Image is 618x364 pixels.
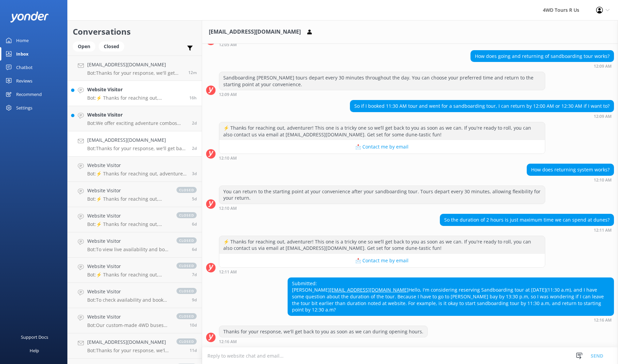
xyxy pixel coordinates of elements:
h4: Website Visitor [87,263,170,270]
a: Website VisitorBot:We offer exciting adventure combos such as the Wild Sand Adventure Package, wh... [68,106,202,131]
div: Sep 28 2025 12:10am (UTC +10:00) Australia/Sydney [527,177,614,182]
span: closed [176,237,197,243]
a: Website VisitorBot:Our custom-made 4WD buses seat up to 21 passengers each.closed10d [68,308,202,333]
span: Sep 21 2025 09:41am (UTC +10:00) Australia/Sydney [192,297,197,303]
div: Inbox [16,47,29,61]
a: [EMAIL_ADDRESS][DOMAIN_NAME]Bot:Thanks for your response, we'll get back to you as soon as we can... [68,333,202,359]
div: Reviews [16,74,32,88]
div: Sep 28 2025 12:09am (UTC +10:00) Australia/Sydney [219,92,545,97]
strong: 12:10 AM [594,178,612,182]
strong: 12:09 AM [219,93,237,97]
h4: [EMAIL_ADDRESS][DOMAIN_NAME] [87,61,183,68]
h4: Website Visitor [87,187,170,194]
span: closed [176,313,197,319]
div: Thanks for your response, we'll get back to you as soon as we can during opening hours. [219,326,427,337]
h4: Website Visitor [87,212,170,220]
p: Bot: Thanks for your response, we'll get back to you as soon as we can during opening hours. [87,70,183,76]
strong: 12:10 AM [219,206,237,210]
div: Submitted: [PERSON_NAME] Hello, I'm considering reserving Sandboarding tour at [DATE](11:30 a.m),... [288,278,614,316]
div: ⚡ Thanks for reaching out, adventurer! This one is a tricky one so we’ll get back to you as soon ... [219,122,545,140]
h4: Website Visitor [87,237,170,245]
button: 📩 Contact me by email [219,254,545,267]
img: yonder-white-logo.png [10,11,49,23]
span: closed [176,212,197,218]
a: [EMAIL_ADDRESS][DOMAIN_NAME]Bot:Thanks for your response, we'll get back to you as soon as we can... [68,131,202,157]
h4: Website Visitor [87,288,170,295]
div: Open [73,41,95,52]
div: Sep 28 2025 12:10am (UTC +10:00) Australia/Sydney [219,206,545,210]
h4: Website Visitor [87,86,184,93]
p: Bot: Our custom-made 4WD buses seat up to 21 passengers each. [87,322,170,328]
a: Website VisitorBot:⚡ Thanks for reaching out, adventurer! This one is a tricky one so we’ll get b... [68,81,202,106]
a: Website VisitorBot:To view live availability and book your tour, please visit [URL][DOMAIN_NAME].... [68,232,202,258]
strong: 12:09 AM [594,114,612,119]
div: Sandboarding [PERSON_NAME] tours depart every 30 minutes throughout the day. You can choose your ... [219,72,545,90]
h2: Conversations [73,25,197,38]
p: Bot: ⚡ Thanks for reaching out, adventurer! This one is a tricky one so we’ll get back to you as ... [87,272,170,278]
a: Website VisitorBot:⚡ Thanks for reaching out, adventurer! This one is a tricky one so we’ll get b... [68,207,202,232]
div: Sep 28 2025 12:16am (UTC +10:00) Australia/Sydney [219,339,428,344]
div: Sep 28 2025 12:10am (UTC +10:00) Australia/Sydney [219,156,545,160]
div: How does going and returning of sandboarding tour works? [471,51,614,62]
h4: Website Visitor [87,162,187,169]
div: Sep 28 2025 12:09am (UTC +10:00) Australia/Sydney [470,64,614,68]
strong: 12:09 AM [594,64,612,68]
p: Bot: Thanks for your response, we'll get back to you as soon as we can during opening hours. [87,145,187,152]
strong: 12:16 AM [219,340,237,344]
h4: Website Visitor [87,313,170,321]
div: Home [16,34,29,47]
p: Bot: ⚡ Thanks for reaching out, adventurer! This one is a tricky one so we’ll get back to you as ... [87,196,170,202]
span: Sep 24 2025 05:02pm (UTC +10:00) Australia/Sydney [192,196,197,202]
div: Support Docs [21,330,48,344]
span: Sep 19 2025 01:39pm (UTC +10:00) Australia/Sydney [190,348,197,353]
div: So the duration of 2 hours is just maximum time we can spend at dunes? [440,214,614,226]
a: Website VisitorBot:To check availability and book your tour, please visit [URL][DOMAIN_NAME].clos... [68,283,202,308]
div: ⚡ Thanks for reaching out, adventurer! This one is a tricky one so we’ll get back to you as soon ... [219,236,545,254]
span: closed [176,338,197,344]
div: Recommend [16,88,42,101]
span: Sep 23 2025 09:38am (UTC +10:00) Australia/Sydney [192,272,197,277]
a: Open [73,42,99,50]
div: Sep 28 2025 12:16am (UTC +10:00) Australia/Sydney [288,318,614,322]
div: Sep 28 2025 12:11am (UTC +10:00) Australia/Sydney [219,269,545,274]
p: Bot: To check availability and book your tour, please visit [URL][DOMAIN_NAME]. [87,297,170,303]
div: So if I booked 11:30 AM tour and went for a sandboarding tour, I can return by 12:00 AM or 12:30 ... [350,100,614,112]
strong: 12:10 AM [219,156,237,160]
a: Closed [99,42,128,50]
div: Sep 28 2025 12:11am (UTC +10:00) Australia/Sydney [440,228,614,232]
button: 📩 Contact me by email [219,140,545,154]
p: Bot: ⚡ Thanks for reaching out, adventurer! This one is a tricky one so we’ll get back to you as ... [87,221,170,227]
div: You can return to the starting point at your convenience after your sandboarding tour. Tours depa... [219,186,545,204]
span: Sep 23 2025 08:35pm (UTC +10:00) Australia/Sydney [192,246,197,252]
div: Help [30,344,39,357]
h4: Website Visitor [87,111,187,119]
strong: 12:11 AM [219,270,237,274]
div: Closed [99,41,124,52]
span: Sep 29 2025 09:21pm (UTC +10:00) Australia/Sydney [189,95,197,101]
span: Sep 23 2025 09:10pm (UTC +10:00) Australia/Sydney [192,221,197,227]
a: [EMAIL_ADDRESS][DOMAIN_NAME]Bot:Thanks for your response, we'll get back to you as soon as we can... [68,56,202,81]
h4: [EMAIL_ADDRESS][DOMAIN_NAME] [87,136,187,144]
p: Bot: ⚡ Thanks for reaching out, adventurer! This one is a tricky one so we’ll get back to you as ... [87,171,187,177]
span: closed [176,187,197,193]
span: Sep 28 2025 08:33am (UTC +10:00) Australia/Sydney [192,120,197,126]
span: Sep 20 2025 06:33am (UTC +10:00) Australia/Sydney [190,322,197,328]
strong: 12:11 AM [594,228,612,232]
span: closed [176,263,197,269]
span: Sep 26 2025 04:22pm (UTC +10:00) Australia/Sydney [192,171,197,176]
h4: [EMAIL_ADDRESS][DOMAIN_NAME] [87,338,170,346]
p: Bot: We offer exciting adventure combos such as the Wild Sand Adventure Package, which includes s... [87,120,187,126]
span: closed [176,288,197,294]
a: Website VisitorBot:⚡ Thanks for reaching out, adventurer! This one is a tricky one so we’ll get b... [68,157,202,182]
a: Website VisitorBot:⚡ Thanks for reaching out, adventurer! This one is a tricky one so we’ll get b... [68,182,202,207]
a: [EMAIL_ADDRESS][DOMAIN_NAME] [330,287,409,293]
div: Chatbot [16,61,33,74]
div: How does returning system works? [527,164,614,175]
div: Settings [16,101,32,114]
strong: 12:05 AM [219,43,237,47]
p: Bot: To view live availability and book your tour, please visit [URL][DOMAIN_NAME]. [87,246,170,253]
p: Bot: ⚡ Thanks for reaching out, adventurer! This one is a tricky one so we’ll get back to you as ... [87,95,184,101]
span: Sep 28 2025 12:16am (UTC +10:00) Australia/Sydney [192,145,197,151]
h3: [EMAIL_ADDRESS][DOMAIN_NAME] [209,28,301,36]
span: Sep 30 2025 01:37pm (UTC +10:00) Australia/Sydney [188,70,197,75]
